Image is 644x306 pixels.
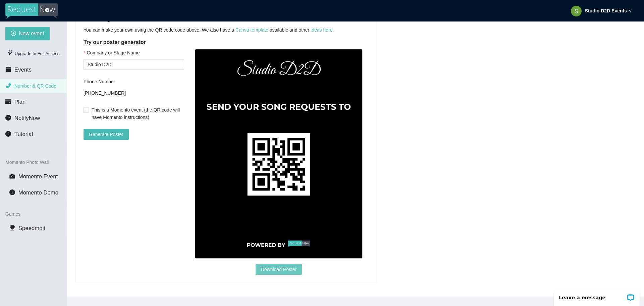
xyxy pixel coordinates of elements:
[5,131,11,137] span: info-circle
[84,129,129,140] button: Generate Poster
[256,264,302,275] button: Download Poster
[84,59,184,70] input: Company or Stage Name
[235,27,268,33] a: Canva template
[195,49,363,259] img: Generated Poster
[9,173,15,179] span: camera
[14,131,33,137] span: Tutorial
[629,9,632,12] span: down
[5,99,11,104] span: credit-card
[311,27,334,33] a: ideas here.
[19,29,44,38] span: New event
[5,67,11,72] span: calendar
[84,38,369,46] h5: Try our poster generator
[84,26,369,34] p: You can make your own using the QR code code above. We also have a available and other
[84,78,184,85] div: Phone Number
[89,131,123,138] span: Generate Poster
[5,3,58,19] img: RequestNow
[14,115,40,121] span: NotifyNow
[18,173,58,180] span: Momento Event
[5,27,50,40] button: plus-circleNew event
[14,99,26,105] span: Plan
[89,106,184,121] span: This is a Momento event (the QR code will have Momento instructions)
[5,47,61,60] div: Upgrade to Full Access
[11,31,16,37] span: plus-circle
[84,49,140,56] label: Company or Stage Name
[5,83,11,88] span: phone
[5,115,11,121] span: message
[585,8,627,13] strong: Studio D2D Events
[84,88,184,98] div: [PHONE_NUMBER]
[14,83,56,89] span: Number & QR Code
[14,67,32,73] span: Events
[571,6,582,16] img: ACg8ocLKa0tgOxU5Li9Zgq8-YRJOyMhSXt0MMyt5ZjN8CfE4Gjcdog=s96-c
[7,50,13,56] span: thunderbolt
[18,225,45,231] span: Speedmoji
[261,266,297,273] span: Download Poster
[9,189,15,195] span: info-circle
[9,225,15,231] span: trophy
[18,189,58,196] span: Momento Demo
[550,285,644,306] iframe: LiveChat chat widget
